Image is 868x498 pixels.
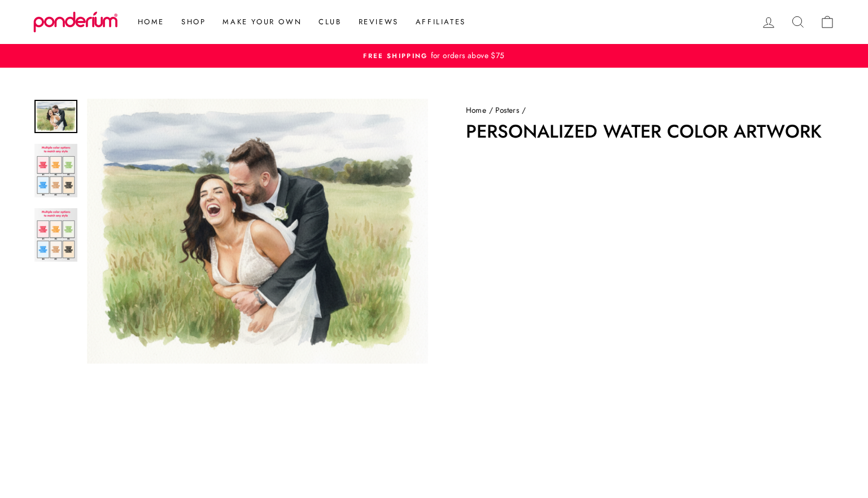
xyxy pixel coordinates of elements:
span: for orders above $75 [428,50,505,61]
a: Shop [173,12,214,32]
span: / [522,104,526,116]
nav: breadcrumbs [466,104,835,117]
img: Ponderium [33,11,118,33]
a: Reviews [350,12,407,32]
a: Posters [495,104,519,116]
img: Personalized Water Color Artwork [34,144,77,197]
span: / [489,104,493,116]
ul: Primary [124,12,474,32]
a: Affiliates [407,12,474,32]
img: Personalized Water Color Artwork [34,208,77,262]
h1: Personalized Water Color Artwork [466,122,835,140]
span: FREE Shipping [363,51,428,60]
a: Home [466,104,487,116]
a: Club [310,12,350,32]
a: Home [129,12,173,32]
a: Make Your Own [214,12,310,32]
